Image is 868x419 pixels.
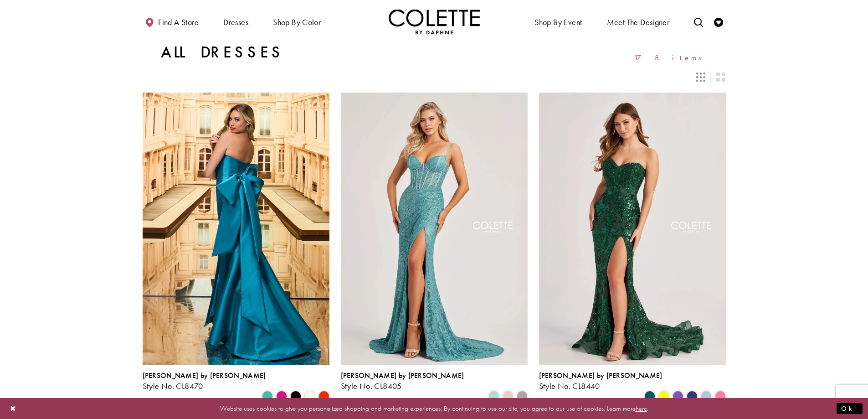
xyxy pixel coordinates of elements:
[341,371,464,380] span: [PERSON_NAME] by [PERSON_NAME]
[517,391,528,402] i: Smoke
[701,391,712,402] i: Ice Blue
[605,9,672,34] a: Meet the designer
[658,391,669,402] i: Yellow
[687,391,698,402] i: Navy Blue
[673,391,683,402] i: Violet
[696,72,705,82] span: Switch layout to 3 columns
[161,43,284,62] h1: All Dresses
[539,381,600,391] span: Style No. CL8440
[137,67,731,87] div: Layout Controls
[539,371,663,380] span: [PERSON_NAME] by [PERSON_NAME]
[290,391,301,402] i: Black
[143,9,201,34] a: Find a store
[341,381,402,391] span: Style No. CL8405
[273,18,321,27] span: Shop by color
[221,9,251,34] span: Dresses
[607,18,670,27] span: Meet the designer
[715,391,726,402] i: Cotton Candy
[271,9,323,34] span: Shop by color
[692,9,705,34] a: Toggle search
[539,93,726,364] a: Visit Colette by Daphne Style No. CL8440 Page
[143,371,266,380] span: [PERSON_NAME] by [PERSON_NAME]
[5,400,21,416] button: Close Dialog
[539,372,663,391] div: Colette by Daphne Style No. CL8440
[488,391,499,402] i: Sea Glass
[532,9,584,34] span: Shop By Event
[837,403,863,414] button: Submit Dialog
[66,402,802,414] p: Website uses cookies to give you personalized shopping and marketing experiences. By continuing t...
[318,391,329,402] i: Scarlet
[276,391,287,402] i: Fuchsia
[341,372,464,391] div: Colette by Daphne Style No. CL8405
[143,93,329,364] a: Visit Colette by Daphne Style No. CL8470 Page
[304,391,315,402] i: Diamond White
[716,72,725,82] span: Switch layout to 2 columns
[389,9,480,34] img: Colette by Daphne
[158,18,199,27] span: Find a store
[143,372,266,391] div: Colette by Daphne Style No. CL8470
[636,403,647,413] a: here
[389,9,480,34] a: Visit Home Page
[644,391,655,402] i: Spruce
[634,54,708,62] span: 178 items
[262,391,273,402] i: Turquoise
[341,93,528,364] a: Visit Colette by Daphne Style No. CL8405 Page
[534,18,582,27] span: Shop By Event
[223,18,248,27] span: Dresses
[503,391,514,402] i: Rose
[712,9,725,34] a: Check Wishlist
[143,381,203,391] span: Style No. CL8470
